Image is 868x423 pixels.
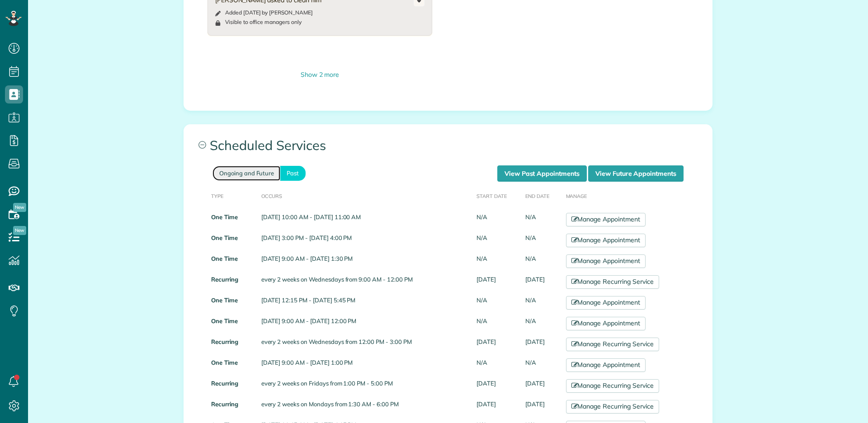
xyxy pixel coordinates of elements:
td: N/A [522,251,562,272]
a: Manage Appointment [566,296,646,310]
td: [DATE] [522,272,562,292]
a: Manage Appointment [566,358,646,372]
strong: One Time [211,234,238,241]
td: N/A [522,355,562,376]
td: [DATE] [522,334,562,355]
a: Manage Appointment [566,234,646,247]
td: every 2 weeks on Fridays from 1:00 PM - 5:00 PM [258,376,473,396]
time: Added [DATE] by [PERSON_NAME] [225,9,313,16]
th: Occurs [258,182,473,209]
td: N/A [522,209,562,230]
td: [DATE] 3:00 PM - [DATE] 4:00 PM [258,230,473,251]
td: [DATE] [522,376,562,396]
td: [DATE] [473,376,522,396]
strong: One Time [211,213,238,221]
a: Manage Appointment [566,317,646,330]
a: Ongoing and Future [212,166,280,181]
span: New [13,226,26,235]
td: N/A [473,251,522,272]
td: N/A [473,292,522,313]
a: Manage Recurring Service [566,275,659,289]
strong: Recurring [211,400,238,408]
strong: Recurring [211,276,238,283]
td: every 2 weeks on Mondays from 1:30 AM - 6:00 PM [258,396,473,417]
strong: One Time [211,296,238,304]
td: N/A [473,230,522,251]
td: [DATE] [473,334,522,355]
td: N/A [473,355,522,376]
td: [DATE] 9:00 AM - [DATE] 1:30 PM [258,251,473,272]
span: New [13,203,26,212]
th: End Date [522,182,562,209]
td: N/A [522,230,562,251]
td: N/A [473,313,522,334]
strong: One Time [211,317,238,324]
a: View Future Appointments [588,165,684,182]
a: View Past Appointments [497,165,587,182]
td: every 2 weeks on Wednesdays from 9:00 AM - 12:00 PM [258,272,473,292]
strong: Recurring [211,338,238,345]
a: Manage Recurring Service [566,400,659,414]
td: [DATE] 9:00 AM - [DATE] 12:00 PM [258,313,473,334]
td: [DATE] 9:00 AM - [DATE] 1:00 PM [258,355,473,376]
td: [DATE] [522,396,562,417]
div: Visible to office managers only [225,19,302,26]
td: every 2 weeks on Wednesdays from 12:00 PM - 3:00 PM [258,334,473,355]
th: Manage [562,182,699,209]
td: [DATE] [473,396,522,417]
strong: One Time [211,255,238,262]
td: N/A [522,313,562,334]
strong: One Time [211,359,238,366]
td: N/A [473,209,522,230]
td: [DATE] 12:15 PM - [DATE] 5:45 PM [258,292,473,313]
a: Manage Appointment [566,213,646,226]
th: Type [198,182,258,209]
div: Show 2 more [208,70,432,80]
strong: Recurring [211,380,238,387]
a: Scheduled Services [184,125,712,165]
a: Manage Recurring Service [566,338,659,351]
td: [DATE] [473,272,522,292]
a: Manage Appointment [566,254,646,268]
a: Manage Recurring Service [566,379,659,393]
td: N/A [522,292,562,313]
th: Start Date [473,182,522,209]
a: Past [280,166,306,181]
td: [DATE] 10:00 AM - [DATE] 11:00 AM [258,209,473,230]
